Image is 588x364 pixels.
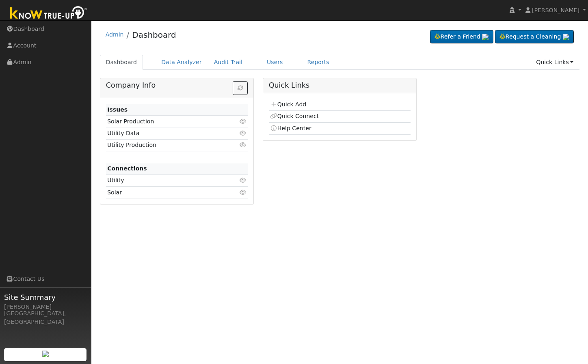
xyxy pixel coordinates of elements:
a: Data Analyzer [155,55,208,70]
td: Utility Data [106,127,225,139]
img: retrieve [42,351,49,357]
a: Dashboard [132,30,176,40]
img: retrieve [482,34,489,40]
i: Click to view [239,142,246,148]
a: Refer a Friend [430,30,493,44]
a: Users [261,55,289,70]
img: Know True-Up [6,4,91,23]
a: Admin [106,31,124,38]
i: Click to view [239,190,246,195]
td: Utility Production [106,139,225,151]
h5: Quick Links [269,81,411,90]
a: Help Center [270,125,311,131]
a: Quick Add [270,101,306,108]
i: Click to view [239,118,246,124]
div: [GEOGRAPHIC_DATA], [GEOGRAPHIC_DATA] [4,309,87,326]
a: Quick Links [530,55,579,70]
span: Site Summary [4,292,87,303]
img: retrieve [563,34,569,40]
span: [PERSON_NAME] [532,7,579,13]
a: Dashboard [100,55,143,70]
i: Click to view [239,177,246,183]
i: Click to view [239,130,246,136]
a: Reports [301,55,335,70]
a: Audit Trail [208,55,249,70]
a: Request a Cleaning [495,30,574,44]
strong: Connections [107,165,147,172]
td: Solar Production [106,116,225,127]
a: Quick Connect [270,113,319,119]
h5: Company Info [106,81,248,90]
td: Utility [106,174,225,186]
strong: Issues [107,106,128,113]
td: Solar [106,187,225,198]
div: [PERSON_NAME] [4,303,87,311]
